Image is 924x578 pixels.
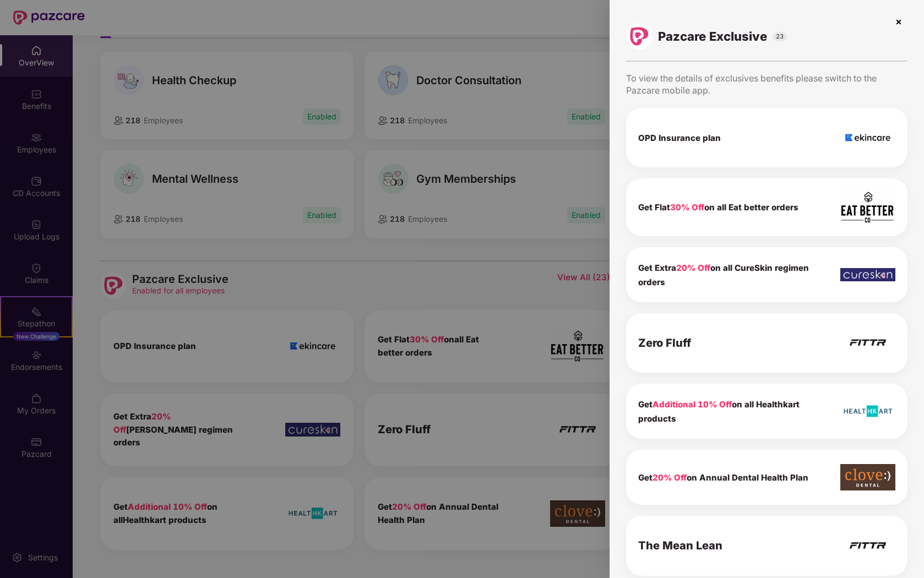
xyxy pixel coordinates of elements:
span: Pazcare Exclusive [658,29,767,44]
span: 20% Off [653,472,687,483]
img: icon [840,464,895,490]
img: logo [630,27,649,46]
span: 30% Off [670,202,704,212]
span: To view the details of exclusives benefits please switch to the Pazcare mobile app. [626,73,877,96]
span: 23 [773,32,787,41]
span: Additional 10% Off [653,399,732,410]
img: icon [840,120,895,155]
img: icon [840,268,895,282]
b: Get on all Healthkart products [638,399,800,424]
b: Get on Annual Dental Health Plan [638,472,808,483]
span: 20% Off [676,263,710,273]
b: The Mean Lean [638,539,722,552]
b: Get Extra on all CureSkin regimen orders [638,263,809,287]
img: icon [840,528,895,564]
img: icon [840,400,895,423]
b: OPD Insurance plan [638,133,721,143]
img: icon [840,325,895,361]
b: Zero Fluff [638,336,691,350]
img: svg+xml;base64,PHN2ZyBpZD0iQ3Jvc3MtMzJ4MzIiIHhtbG5zPSJodHRwOi8vd3d3LnczLm9yZy8yMDAwL3N2ZyIgd2lkdG... [890,13,907,31]
img: icon [840,190,895,224]
b: Get Flat on all Eat better orders [638,202,798,212]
